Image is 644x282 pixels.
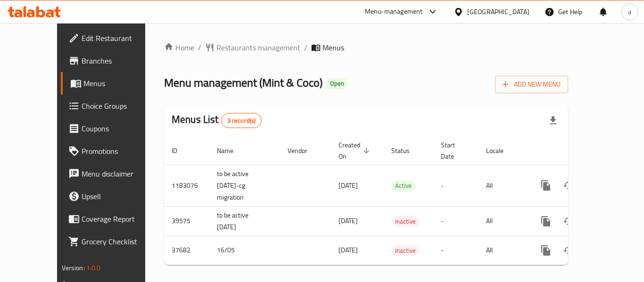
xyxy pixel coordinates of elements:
a: Choice Groups [61,95,165,117]
td: All [479,165,527,206]
span: Add New Menu [503,79,561,90]
span: Choice Groups [82,100,157,112]
span: Grocery Checklist [82,236,157,247]
div: Open [326,78,348,89]
span: [DATE] [339,244,358,256]
span: Inactive [391,216,420,227]
span: Open [326,80,348,88]
a: Promotions [61,140,165,162]
button: Change Status [557,174,580,197]
span: Start Date [441,139,467,162]
span: Created On [339,139,372,162]
span: Menu disclaimer [82,168,157,179]
span: Restaurants management [216,42,300,53]
li: / [304,42,307,53]
button: more [535,174,557,197]
a: Menu disclaimer [61,162,165,185]
div: Total records count [221,113,262,128]
span: a [628,7,631,17]
span: Branches [82,55,157,66]
nav: breadcrumb [164,42,568,53]
span: [DATE] [339,215,358,227]
a: Home [164,42,194,53]
a: Coupons [61,117,165,140]
span: Vendor [288,145,320,156]
div: Menu-management [365,6,423,17]
td: - [433,165,479,206]
a: Upsell [61,185,165,208]
span: Coupons [82,123,157,134]
span: Edit Restaurant [82,32,157,44]
div: Export file [542,109,564,132]
span: [DATE] [339,179,358,192]
li: / [198,42,201,53]
span: ID [172,145,190,156]
button: Change Status [557,210,580,233]
table: enhanced table [164,137,633,265]
div: Inactive [391,245,420,256]
span: Inactive [391,245,420,256]
div: [GEOGRAPHIC_DATA] [467,7,529,17]
span: Coverage Report [82,213,157,225]
a: Edit Restaurant [61,27,165,49]
td: - [433,206,479,236]
a: Restaurants management [205,42,300,53]
span: Upsell [82,191,157,202]
a: Grocery Checklist [61,230,165,253]
span: 1.0.0 [86,262,101,274]
a: Branches [61,49,165,72]
span: Promotions [82,145,157,157]
span: 3 record(s) [222,116,262,125]
span: Active [391,180,415,191]
span: Menu management ( Mint & Coco ) [164,72,322,93]
div: Inactive [391,216,420,227]
td: All [479,236,527,265]
a: Coverage Report [61,208,165,230]
span: Locale [486,145,516,156]
td: 1183076 [164,165,209,206]
button: more [535,210,557,233]
td: 37682 [164,236,209,265]
td: All [479,206,527,236]
span: Name [217,145,246,156]
span: Menus [322,42,344,53]
th: Actions [527,137,633,165]
button: Change Status [557,239,580,262]
h2: Menus List [172,113,262,128]
button: Add New Menu [495,76,568,93]
button: more [535,239,557,262]
span: Menus [83,78,157,89]
td: - [433,236,479,265]
span: Status [391,145,422,156]
td: 16/05 [209,236,280,265]
td: to be active [DATE]-cg migration [209,165,280,206]
a: Menus [61,72,165,95]
span: Version: [62,262,85,274]
td: to be active [DATE] [209,206,280,236]
td: 39575 [164,206,209,236]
